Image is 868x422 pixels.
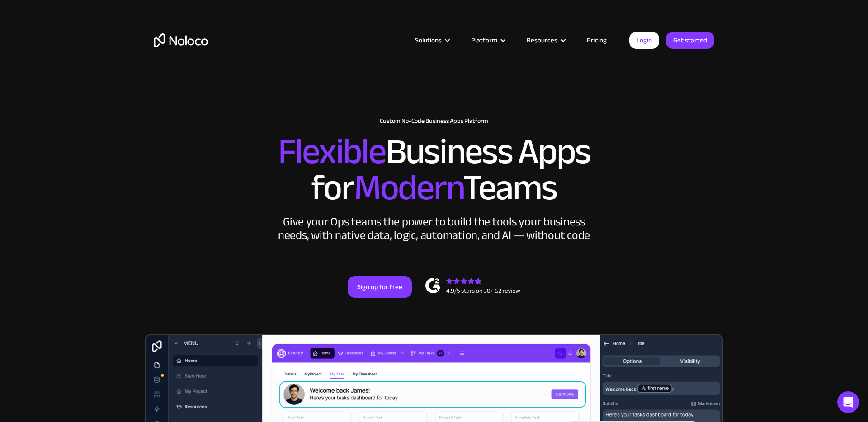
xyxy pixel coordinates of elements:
div: Solutions [404,34,460,46]
span: Flexible [278,118,386,185]
a: home [154,33,208,47]
div: Resources [527,34,557,46]
a: Pricing [576,34,618,46]
h1: Custom No-Code Business Apps Platform [154,117,714,125]
div: Open Intercom Messenger [837,391,859,413]
a: Get started [666,32,714,49]
div: Platform [471,34,497,46]
h2: Business Apps for Teams [154,134,714,206]
span: Modern [354,154,463,221]
a: Login [629,32,659,49]
div: Give your Ops teams the power to build the tools your business needs, with native data, logic, au... [276,215,592,242]
div: Platform [460,34,515,46]
a: Sign up for free [348,276,412,298]
div: Resources [515,34,576,46]
div: Solutions [415,34,442,46]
